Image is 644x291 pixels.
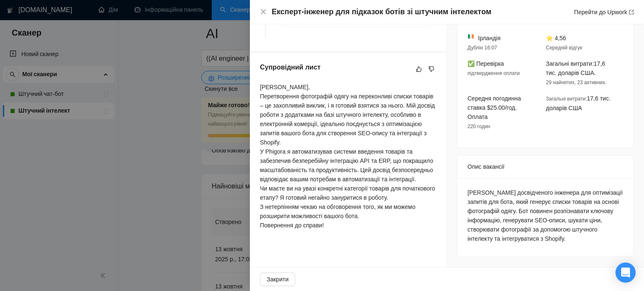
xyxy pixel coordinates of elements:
button: Закрити [260,8,267,15]
font: [PERSON_NAME] досвідченого інженера для оптимізації запитів для бота, який генерує списки товарів... [467,189,623,242]
font: Закрити [267,276,288,283]
font: Чи маєте ви на увазі конкретні категорії товарів для початкового етапу? Я готовий негайно занурит... [260,185,435,201]
font: підтвердження оплати [467,70,520,76]
font: Загальні витрати: [546,60,594,67]
span: експорт [629,10,634,15]
font: Дублін 16:07 [467,45,497,51]
font: ✅ Перевірка [467,60,504,67]
font: 220 годин [467,124,490,129]
font: Перетворення фотографій одягу на переконливі списки товарів – це захопливий виклик, і я готовий в... [260,93,435,146]
span: близько [260,8,267,15]
font: ⭐ 4,56 [546,35,566,41]
button: не подобається [426,64,436,74]
font: [PERSON_NAME], [260,84,310,90]
button: як [414,64,424,74]
a: Перейти до Upworkекспорт [574,9,634,15]
font: Супровідний лист [260,64,321,71]
font: Опис вакансії [467,163,504,170]
font: 29 найнятих, 23 активних. [546,80,607,85]
font: Експерт-інженер для підказок ботів зі штучним інтелектом [272,8,491,16]
font: З нетерпінням чекаю на обговорення того, як ми можемо розширити можливості вашого бота. [260,203,415,219]
font: У Phigora я автоматизував системи введення товарів та забезпечив безперебійну інтеграцію API та E... [260,148,433,183]
font: Перейти до Upwork [574,9,627,15]
span: не подобається [428,66,434,72]
font: Ірландія [478,35,501,41]
img: 🇮🇪 [468,33,474,39]
font: Повернення до справи! [260,222,324,229]
button: Закрити [260,273,295,286]
span: як [416,66,422,72]
div: Відкрити Intercom Messenger [615,263,636,283]
font: Загальні витрати: [546,96,587,102]
font: Середній відгук [546,45,582,51]
font: Середня погодинна ставка $25.00/год. Оплата [467,95,521,120]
